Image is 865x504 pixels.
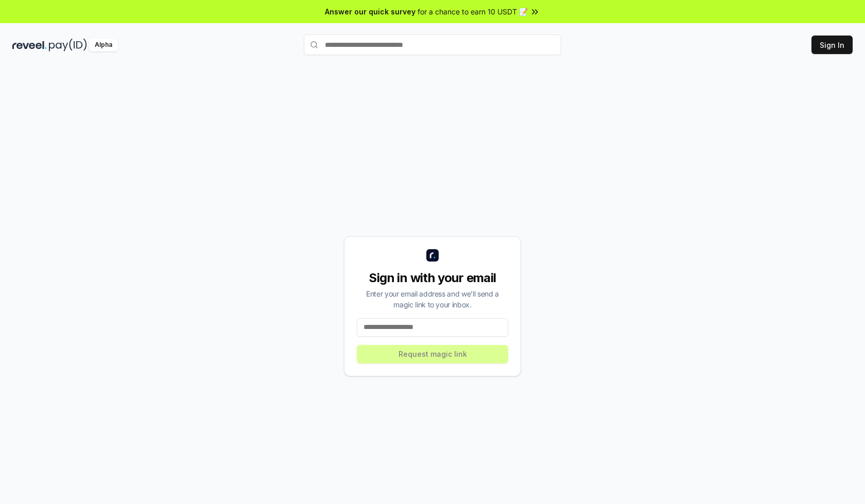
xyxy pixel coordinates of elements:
[811,36,853,54] button: Sign In
[426,249,439,262] img: logo_small
[357,270,508,286] div: Sign in with your email
[357,288,508,310] div: Enter your email address and we’ll send a magic link to your inbox.
[325,6,416,17] span: Answer our quick survey
[89,39,118,51] div: Alpha
[12,39,47,51] img: reveel_dark
[418,6,528,17] span: for a chance to earn 10 USDT 📝
[49,39,87,51] img: pay_id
